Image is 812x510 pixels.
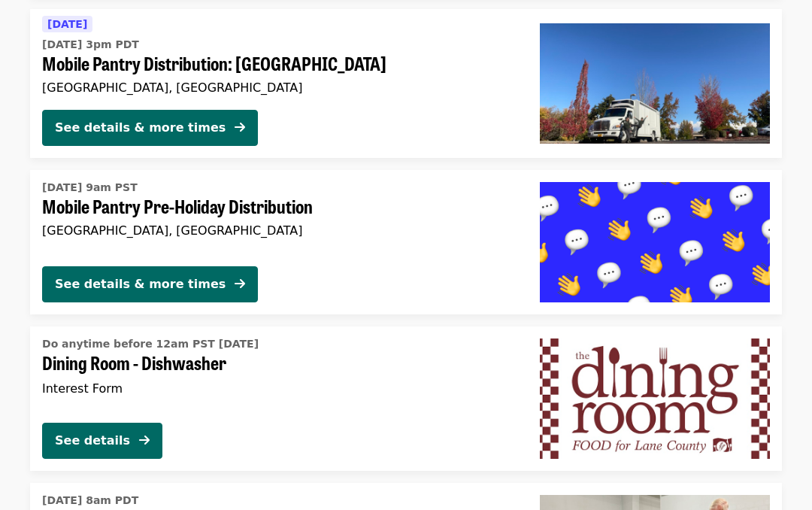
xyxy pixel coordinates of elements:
[235,121,245,135] i: arrow-right icon
[55,120,226,138] div: See details & more times
[42,353,516,375] span: Dining Room - Dishwasher
[42,53,516,75] span: Mobile Pantry Distribution: [GEOGRAPHIC_DATA]
[30,10,782,159] a: See details for "Mobile Pantry Distribution: Springfield"
[42,423,162,460] button: See details
[30,171,782,315] a: See details for "Mobile Pantry Pre-Holiday Distribution"
[42,224,516,238] div: [GEOGRAPHIC_DATA], [GEOGRAPHIC_DATA]
[42,81,516,96] div: [GEOGRAPHIC_DATA], [GEOGRAPHIC_DATA]
[540,183,770,303] img: Mobile Pantry Pre-Holiday Distribution organized by FOOD For Lane County
[42,181,138,196] time: [DATE] 9am PST
[30,327,782,472] a: See details for "Dining Room - Dishwasher"
[42,196,516,218] span: Mobile Pantry Pre-Holiday Distribution
[42,338,259,351] span: Do anytime before 12am PST [DATE]
[235,278,245,292] i: arrow-right icon
[42,493,138,509] time: [DATE] 8am PDT
[139,434,150,448] i: arrow-right icon
[55,433,130,451] div: See details
[540,24,770,144] img: Mobile Pantry Distribution: Springfield organized by FOOD For Lane County
[42,382,123,396] span: Interest Form
[47,19,87,31] span: [DATE]
[42,111,258,147] button: See details & more times
[42,38,139,53] time: [DATE] 3pm PDT
[540,339,770,460] img: Dining Room - Dishwasher organized by FOOD For Lane County
[55,276,226,294] div: See details & more times
[42,267,258,303] button: See details & more times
